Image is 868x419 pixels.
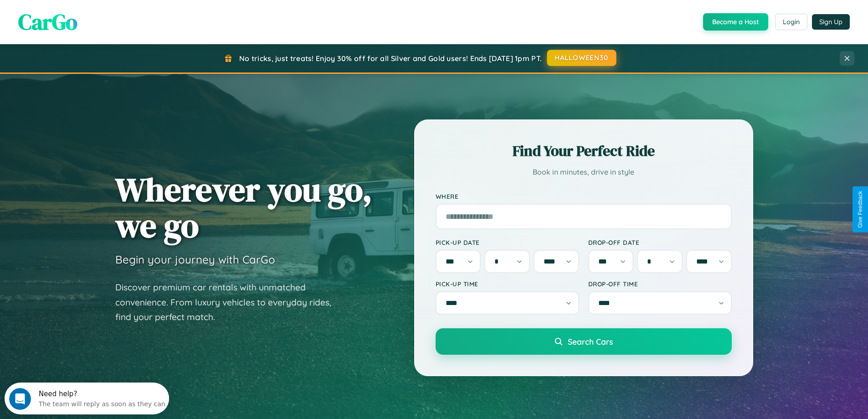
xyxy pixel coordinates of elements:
[436,280,579,288] label: Pick-up Time
[775,14,807,30] button: Login
[239,54,542,63] span: No tricks, just treats! Enjoy 30% off for all Silver and Gold users! Ends [DATE] 1pm PT.
[436,141,732,161] h2: Find Your Perfect Ride
[547,50,616,66] button: HALLOWEEN30
[34,8,161,15] div: Need help?
[9,388,31,410] iframe: Intercom live chat
[588,238,732,246] label: Drop-off Date
[18,7,77,37] span: CarGo
[115,280,343,325] p: Discover premium car rentals with unmatched convenience. From luxury vehicles to everyday rides, ...
[5,383,169,414] iframe: Intercom live chat discovery launcher
[703,13,768,31] button: Become a Host
[115,171,372,243] h1: Wherever you go, we go
[34,15,161,25] div: The team will reply as soon as they can
[115,253,275,266] h3: Begin your journey with CarGo
[4,4,169,29] div: Open Intercom Messenger
[436,166,732,179] p: Book in minutes, drive in style
[857,191,863,228] div: Give Feedback
[588,280,732,288] label: Drop-off Time
[436,192,732,200] label: Where
[436,238,579,246] label: Pick-up Date
[568,336,613,347] span: Search Cars
[812,14,850,30] button: Sign Up
[436,328,732,355] button: Search Cars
